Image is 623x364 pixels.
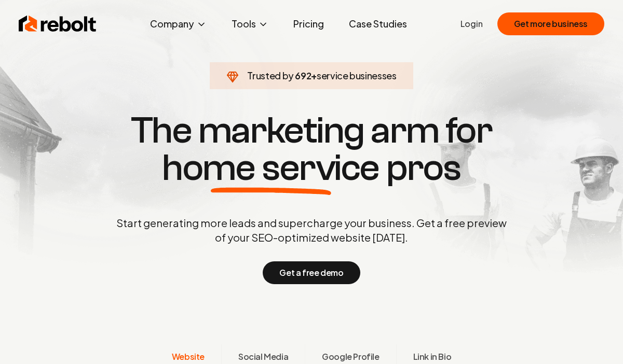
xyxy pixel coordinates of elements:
[162,149,380,187] span: home service
[247,69,293,81] span: Trusted by
[19,13,97,34] img: Rebolt Logo
[62,112,561,187] h1: The marketing arm for pros
[142,13,215,34] button: Company
[223,13,277,34] button: Tools
[317,69,397,81] span: service businesses
[295,68,311,83] span: 692
[461,18,483,30] a: Login
[172,351,205,363] span: Website
[263,261,360,284] button: Get a free demo
[322,351,379,363] span: Google Profile
[114,216,509,245] p: Start generating more leads and supercharge your business. Get a free preview of your SEO-optimiz...
[341,13,415,34] a: Case Studies
[285,13,332,34] a: Pricing
[238,351,288,363] span: Social Media
[497,12,604,35] button: Get more business
[413,351,452,363] span: Link in Bio
[311,69,317,81] span: +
